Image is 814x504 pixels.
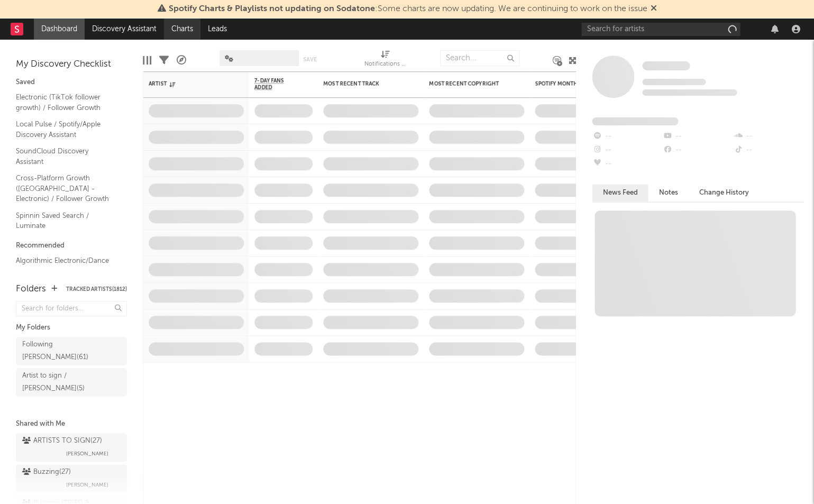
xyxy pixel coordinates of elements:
div: Recommended [16,240,127,252]
a: Following [PERSON_NAME](61) [16,337,127,365]
div: Artist [149,81,228,87]
a: Local Pulse / Spotify/Apple Discovery Assistant [16,118,116,140]
a: Some Artist [642,61,690,71]
input: Search... [440,50,519,66]
div: Filters [159,45,169,76]
a: ARTISTS TO SIGN(27)[PERSON_NAME] [16,433,127,462]
div: Folders [16,283,46,296]
button: Tracked Artists(1812) [66,287,127,292]
a: Leads [200,19,234,40]
span: 7-Day Fans Added [254,78,297,90]
div: Buzzing ( 27 ) [22,466,71,479]
div: Notifications (Artist) [364,58,407,71]
a: Discovery Assistant [85,19,164,40]
div: Artist to sign / [PERSON_NAME] ( 5 ) [22,370,97,395]
div: ARTISTS TO SIGN ( 27 ) [22,435,102,447]
div: Saved [16,76,127,89]
input: Search for artists [581,23,740,36]
div: -- [592,143,662,157]
div: Edit Columns [143,45,151,76]
a: Spinnin Saved Search / Luminate [16,210,116,232]
div: Spotify Monthly Listeners [535,81,614,87]
span: Dismiss [651,5,657,13]
div: My Discovery Checklist [16,58,127,71]
button: Change History [688,184,759,201]
div: -- [733,143,803,157]
a: Buzzing(27)[PERSON_NAME] [16,464,127,493]
input: Search for folders... [16,301,127,316]
div: Shared with Me [16,418,127,430]
div: -- [733,130,803,143]
a: Charts [164,19,200,40]
span: [PERSON_NAME] [66,447,108,460]
a: Artist to sign / [PERSON_NAME](5) [16,368,127,397]
a: SoundCloud Discovery Assistant [16,145,116,167]
span: 0 fans last week [642,89,737,96]
div: Following [PERSON_NAME] ( 61 ) [22,338,97,364]
a: Electronic (TikTok follower growth) / Follower Growth [16,91,116,113]
span: Some Artist [642,61,690,70]
a: Cross-Platform Growth ([GEOGRAPHIC_DATA] - Electronic) / Follower Growth [16,172,116,205]
span: : Some charts are now updating. We are continuing to work on the issue [169,5,647,13]
div: -- [662,130,733,143]
span: Spotify Charts & Playlists not updating on Sodatone [169,5,375,13]
div: -- [662,143,733,157]
a: Dashboard [34,19,85,40]
div: Most Recent Copyright [429,81,508,87]
button: Save [303,57,316,62]
div: -- [592,130,662,143]
div: A&R Pipeline [177,45,186,76]
div: My Folders [16,322,127,334]
div: Most Recent Track [323,81,403,87]
div: Notifications (Artist) [364,45,407,76]
span: Tracking Since: [DATE] [642,79,706,85]
div: -- [592,157,662,171]
a: Algorithmic Electronic/Dance A&R List [16,255,116,277]
span: Fans Added by Platform [592,117,678,125]
button: News Feed [592,184,648,201]
span: [PERSON_NAME] [66,479,108,491]
button: Notes [648,184,688,201]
